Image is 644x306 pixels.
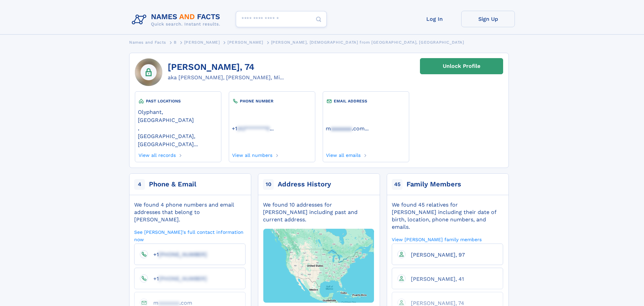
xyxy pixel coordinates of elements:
[232,98,312,104] div: PHONE NUMBER
[331,125,352,132] span: aaaaaaa
[129,38,166,46] a: Names and Facts
[326,125,365,132] a: maaaaaaa.com
[407,180,461,189] div: Family Members
[326,125,406,132] a: ...
[278,180,331,189] div: Address History
[420,58,503,74] a: Unlock Profile
[406,300,464,306] a: [PERSON_NAME], 74
[148,275,207,281] a: +1[PHONE_NUMBER]
[134,179,145,190] span: 4
[326,98,406,104] div: EMAIL ADDRESS
[406,275,464,282] a: [PERSON_NAME], 41
[134,229,246,243] a: See [PERSON_NAME]'s full contact information now
[311,11,327,28] button: Search Button
[148,299,192,306] a: maaaaaaa.com
[392,236,482,243] a: View [PERSON_NAME] family members
[232,125,312,132] a: ...
[263,201,374,223] div: We found 10 addresses for [PERSON_NAME] including past and current address.
[174,38,177,46] a: B
[138,108,218,123] a: Olyphant, [GEOGRAPHIC_DATA]
[411,276,464,282] span: [PERSON_NAME], 41
[236,11,327,27] input: search input
[411,252,465,258] span: [PERSON_NAME], 97
[392,179,402,190] span: 45
[443,58,480,74] div: Unlock Profile
[159,275,207,282] span: [PHONE_NUMBER]
[406,251,465,258] a: [PERSON_NAME], 97
[184,38,220,46] a: [PERSON_NAME]
[168,74,284,82] div: aka [PERSON_NAME], [PERSON_NAME], Mi...
[149,180,196,189] div: Phone & Email
[392,201,503,231] div: We found 45 relatives for [PERSON_NAME] including their date of birth, location, phone numbers, a...
[138,104,218,150] div: ,
[129,11,226,29] img: Logo Names and Facts
[148,251,207,257] a: +1[PHONE_NUMBER]
[138,132,218,147] a: [GEOGRAPHIC_DATA], [GEOGRAPHIC_DATA]...
[326,150,361,158] a: View all emails
[138,98,218,104] div: PAST LOCATIONS
[232,150,273,158] a: View all numbers
[168,62,284,72] h1: [PERSON_NAME], 74
[227,38,263,46] a: [PERSON_NAME]
[158,300,179,306] span: aaaaaaa
[263,179,274,190] span: 10
[461,11,515,27] a: Sign Up
[134,201,246,223] div: We found 4 phone numbers and email addresses that belong to [PERSON_NAME].
[159,251,207,258] span: [PHONE_NUMBER]
[408,11,461,27] a: Log In
[138,150,176,158] a: View all records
